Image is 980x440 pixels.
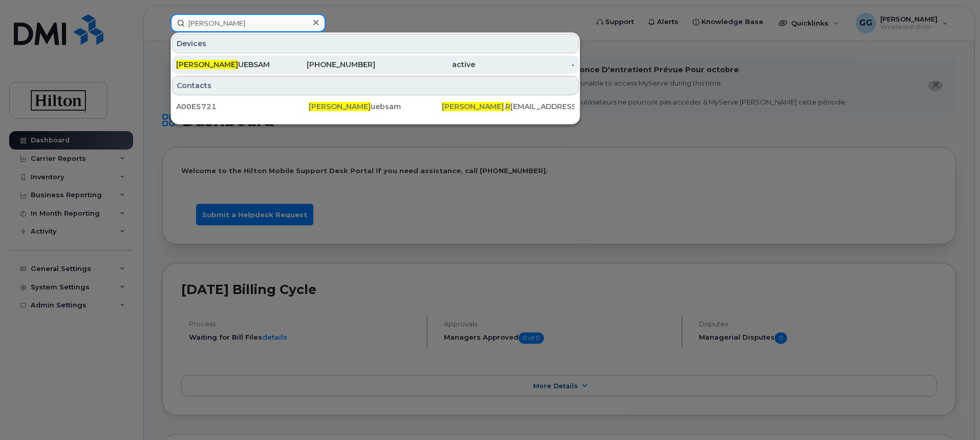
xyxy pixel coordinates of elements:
[172,76,579,95] div: Contacts
[442,101,574,112] div: . [EMAIL_ADDRESS][DOMAIN_NAME]
[176,101,309,112] div: A00E5721
[172,97,579,116] a: A00E5721[PERSON_NAME]uebsam[PERSON_NAME].R[EMAIL_ADDRESS][DOMAIN_NAME]
[475,59,575,70] div: -
[276,59,376,70] div: [PHONE_NUMBER]
[375,59,475,70] div: active
[442,102,504,111] span: [PERSON_NAME]
[309,101,441,112] div: uebsam
[176,59,276,70] div: UEBSAM
[309,102,371,111] span: [PERSON_NAME]
[505,102,510,111] span: R
[172,55,579,74] a: [PERSON_NAME]UEBSAM[PHONE_NUMBER]active-
[176,60,238,69] span: [PERSON_NAME]
[935,395,972,432] iframe: Messenger Launcher
[172,34,579,53] div: Devices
